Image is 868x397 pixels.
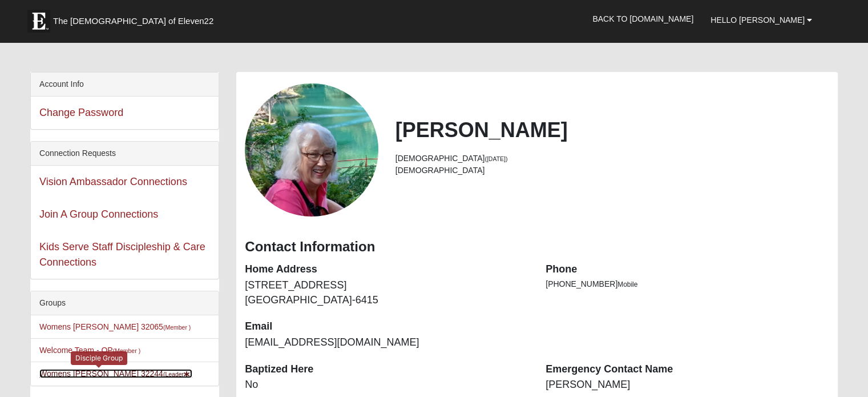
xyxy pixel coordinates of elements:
[245,83,378,216] a: View Fullsize Photo
[702,6,821,34] a: Hello [PERSON_NAME]
[163,324,191,331] small: (Member )
[39,322,191,331] a: Womens [PERSON_NAME] 32065(Member )
[39,208,158,220] a: Join A Group Connections
[617,280,637,288] span: Mobile
[546,278,829,290] li: [PHONE_NUMBER]
[546,262,829,277] dt: Phone
[245,362,528,377] dt: Baptized Here
[39,369,192,378] a: Womens [PERSON_NAME] 32244(Leader)
[546,362,829,377] dt: Emergency Contact Name
[22,4,250,33] a: The [DEMOGRAPHIC_DATA] of Eleven22
[31,73,219,97] div: Account Info
[27,10,50,33] img: Eleven22 logo
[395,153,829,165] li: [DEMOGRAPHIC_DATA]
[31,291,219,315] div: Groups
[245,378,528,392] dd: No
[245,262,528,277] dt: Home Address
[245,278,528,307] dd: [STREET_ADDRESS] [GEOGRAPHIC_DATA]-6415
[245,319,528,334] dt: Email
[39,346,140,355] a: Welcome Team - OP(Member )
[395,165,829,177] li: [DEMOGRAPHIC_DATA]
[546,378,829,392] dd: [PERSON_NAME]
[710,15,805,25] span: Hello [PERSON_NAME]
[485,155,507,162] small: ([DATE])
[53,15,213,27] span: The [DEMOGRAPHIC_DATA] of Eleven22
[395,118,829,142] h2: [PERSON_NAME]
[39,107,123,118] a: Change Password
[163,371,192,378] small: (Leader )
[39,241,205,268] a: Kids Serve Staff Discipleship & Care Connections
[245,239,829,255] h3: Contact Information
[31,142,219,166] div: Connection Requests
[245,335,528,350] dd: [EMAIL_ADDRESS][DOMAIN_NAME]
[584,5,702,33] a: Back to [DOMAIN_NAME]
[113,347,140,354] small: (Member )
[71,351,127,364] div: Disciple Group
[39,176,187,187] a: Vision Ambassador Connections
